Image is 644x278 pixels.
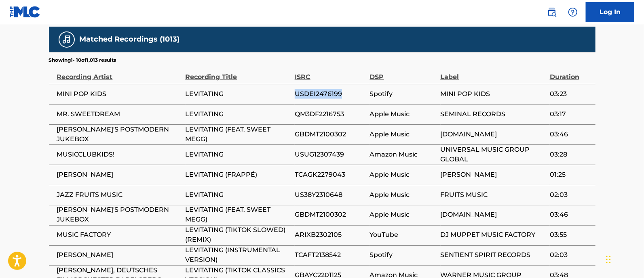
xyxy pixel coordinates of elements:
[441,89,546,99] span: MINI POP KIDS
[370,109,437,119] span: Apple Music
[550,190,591,200] span: 02:03
[550,251,591,260] span: 02:03
[57,170,182,180] span: [PERSON_NAME]
[186,150,291,159] span: LEVITATING
[57,64,182,82] div: Recording Artist
[568,7,578,17] img: help
[550,210,591,220] span: 03:46
[295,251,366,260] span: TCAFT2138542
[186,125,291,144] span: LEVITATING (FEAT. SWEET MEGG)
[550,109,591,119] span: 03:17
[441,170,546,180] span: [PERSON_NAME]
[544,4,560,20] a: Public Search
[295,89,366,99] span: USDEI2476199
[186,205,291,225] span: LEVITATING (FEAT. SWEET MEGG)
[295,64,366,82] div: ISRC
[550,170,591,180] span: 01:25
[370,64,437,82] div: DSP
[370,230,437,240] span: YouTube
[80,35,180,44] h5: Matched Recordings (1013)
[57,251,182,260] span: [PERSON_NAME]
[186,64,291,82] div: Recording Title
[370,130,437,139] span: Apple Music
[186,246,291,265] span: LEVITATING (INSTRUMENTAL VERSION)
[586,2,634,22] a: Log In
[441,210,546,220] span: [DOMAIN_NAME]
[10,6,41,18] img: MLC Logo
[441,109,546,119] span: SEMINAL RECORDS
[441,64,546,82] div: Label
[441,251,546,260] span: SENTIENT SPIRIT RECORDS
[550,89,591,99] span: 03:23
[57,150,182,159] span: MUSICCLUBKIDS!
[295,130,366,139] span: GBDMT2100302
[295,150,366,159] span: USUG12307439
[370,89,437,99] span: Spotify
[370,251,437,260] span: Spotify
[370,190,437,200] span: Apple Music
[186,190,291,200] span: LEVITATING
[547,7,557,17] img: search
[186,89,291,99] span: LEVITATING
[186,226,291,245] span: LEVITATING (TIKTOK SLOWED) (REMIX)
[606,247,611,272] div: Drag
[441,230,546,240] span: DJ MUPPET MUSIC FACTORY
[604,239,644,278] iframe: Chat Widget
[565,4,581,20] div: Help
[62,35,72,44] img: Matched Recordings
[370,210,437,220] span: Apple Music
[186,109,291,119] span: LEVITATING
[295,170,366,180] span: TCAGK2279043
[295,190,366,200] span: US38Y2310648
[186,170,291,180] span: LEVITATING (FRAPPÉ)
[57,125,182,144] span: [PERSON_NAME]'S POSTMODERN JUKEBOX
[295,210,366,220] span: GBDMT2100302
[295,109,366,119] span: QM3DF2216753
[370,150,437,159] span: Amazon Music
[441,145,546,164] span: UNIVERSAL MUSIC GROUP GLOBAL
[550,64,591,82] div: Duration
[57,109,182,119] span: MR. SWEETDREAM
[57,205,182,225] span: [PERSON_NAME]'S POSTMODERN JUKEBOX
[550,130,591,139] span: 03:46
[550,230,591,240] span: 03:55
[441,190,546,200] span: FRUITS MUSIC
[370,170,437,180] span: Apple Music
[57,190,182,200] span: JAZZ FRUITS MUSIC
[295,230,366,240] span: ARIXB2302105
[57,230,182,240] span: MUSIC FACTORY
[441,130,546,139] span: [DOMAIN_NAME]
[57,89,182,99] span: MINI POP KIDS
[49,56,116,64] p: Showing 1 - 10 of 1,013 results
[550,150,591,159] span: 03:28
